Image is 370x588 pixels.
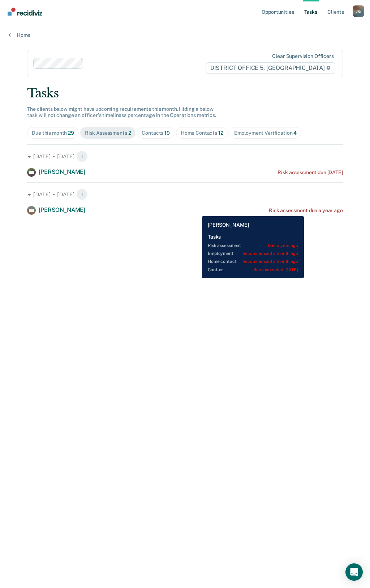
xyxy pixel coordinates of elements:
div: Risk assessment due [DATE] [277,169,343,176]
span: 12 [218,130,223,136]
div: Risk Assessments [85,130,131,136]
div: Employment Verification [234,130,297,136]
span: The clients below might have upcoming requirements this month. Hiding a below task will not chang... [27,106,216,118]
div: [DATE] • [DATE] 1 [27,151,343,162]
div: Tasks [27,86,343,101]
div: Home Contacts [181,130,223,136]
span: 2 [128,130,131,136]
span: DISTRICT OFFICE 5, [GEOGRAPHIC_DATA] [206,62,335,74]
div: [DATE] • [DATE] 1 [27,189,343,200]
button: Profile dropdown button [353,5,364,17]
span: 29 [68,130,74,136]
span: 4 [293,130,297,136]
div: J G [353,5,364,17]
div: Clear supervision officers [272,53,334,59]
div: Due this month [32,130,74,136]
img: Recidiviz [8,8,42,16]
span: [PERSON_NAME] [39,168,85,175]
a: Home [9,32,361,38]
div: Risk assessment due a year ago [269,207,343,214]
div: Open Intercom Messenger [345,563,363,581]
span: 1 [76,189,88,200]
span: 19 [164,130,170,136]
div: Contacts [142,130,170,136]
span: [PERSON_NAME] [39,206,85,213]
span: 1 [76,151,88,162]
